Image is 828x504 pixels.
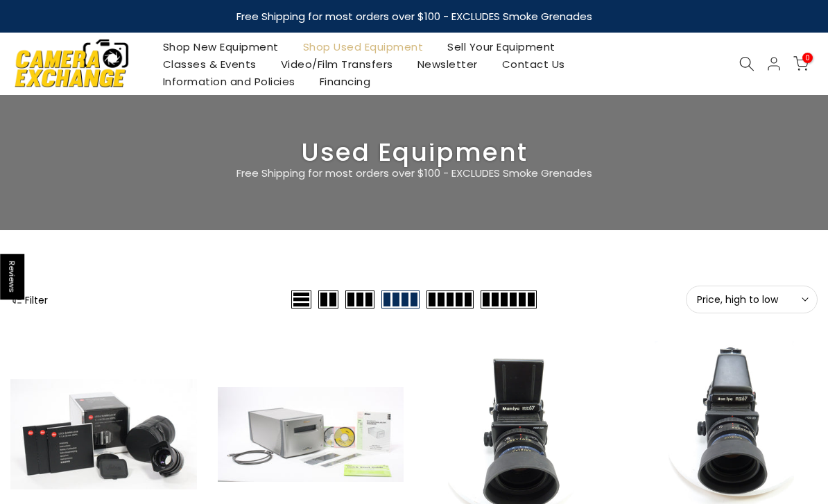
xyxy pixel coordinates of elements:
[150,38,291,55] a: Shop New Equipment
[490,55,577,73] a: Contact Us
[291,38,435,55] a: Shop Used Equipment
[686,286,818,313] button: Price, high to low
[793,56,809,71] a: 0
[150,55,268,73] a: Classes & Events
[10,144,818,162] h3: Used Equipment
[802,53,813,63] span: 0
[154,165,674,182] p: Free Shipping for most orders over $100 - EXCLUDES Smoke Grenades
[236,9,592,24] strong: Free Shipping for most orders over $100 - EXCLUDES Smoke Grenades
[697,293,807,306] span: Price, high to low
[307,73,383,90] a: Financing
[435,38,568,55] a: Sell Your Equipment
[405,55,490,73] a: Newsletter
[10,293,48,306] button: Show filters
[150,73,307,90] a: Information and Policies
[268,55,405,73] a: Video/Film Transfers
